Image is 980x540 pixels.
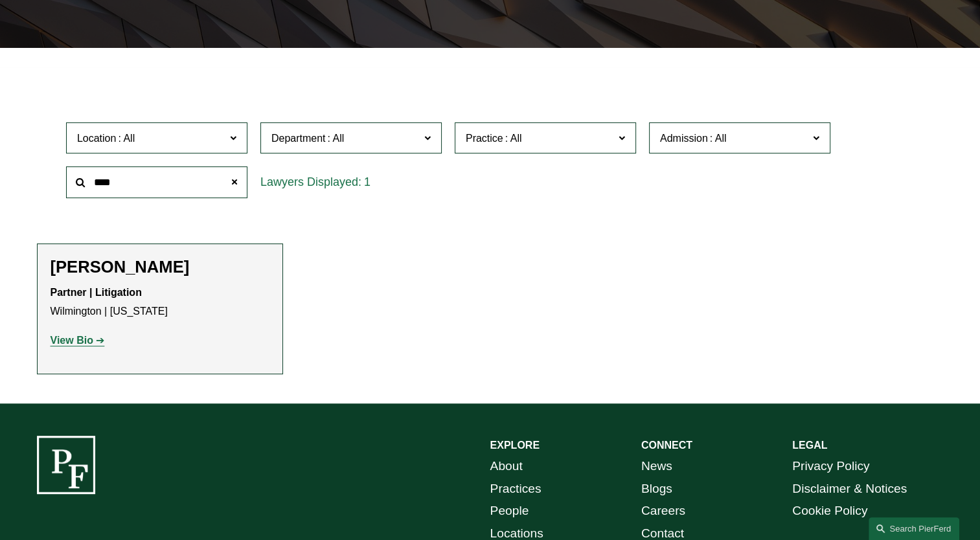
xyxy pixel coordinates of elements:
[641,478,672,501] a: Blogs
[792,478,907,501] a: Disclaimer & Notices
[51,287,142,298] strong: Partner | Litigation
[271,133,326,144] span: Department
[490,440,540,451] strong: EXPLORE
[660,133,708,144] span: Admission
[51,284,269,321] p: Wilmington | [US_STATE]
[51,335,93,346] strong: View Bio
[490,500,529,523] a: People
[641,500,685,523] a: Careers
[51,335,105,346] a: View Bio
[466,133,503,144] span: Practice
[51,257,269,277] h2: [PERSON_NAME]
[77,133,117,144] span: Location
[641,440,692,451] strong: CONNECT
[792,500,867,523] a: Cookie Policy
[490,455,523,478] a: About
[641,455,672,478] a: News
[792,455,869,478] a: Privacy Policy
[869,517,959,540] a: Search this site
[490,478,541,501] a: Practices
[364,175,370,188] span: 1
[792,440,827,451] strong: LEGAL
